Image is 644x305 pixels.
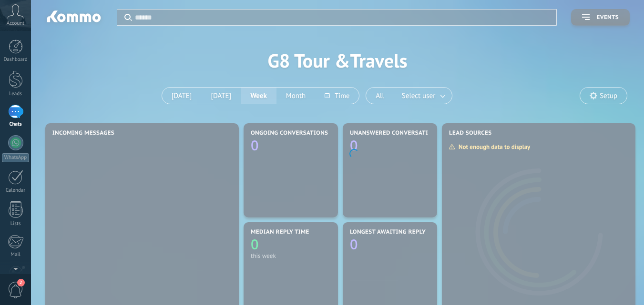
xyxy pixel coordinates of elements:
span: Account [7,20,24,27]
div: Calendar [2,187,30,194]
div: WhatsApp [2,153,29,162]
div: Chats [2,121,30,128]
span: 2 [17,279,25,286]
div: Leads [2,91,30,97]
div: Dashboard [2,57,30,63]
div: Mail [2,252,30,258]
div: Lists [2,221,30,227]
